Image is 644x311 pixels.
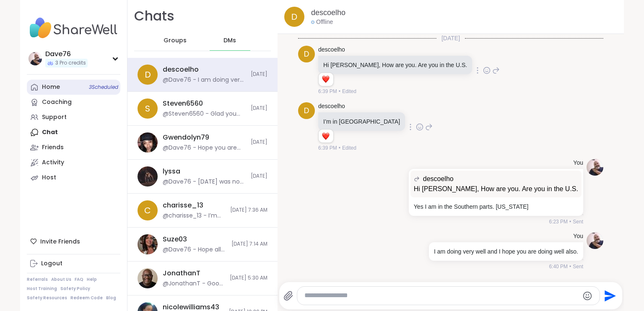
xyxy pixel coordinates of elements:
div: charisse_13 [163,201,203,210]
p: I am doing very well and I hope you are doing well also. [434,247,578,256]
p: Hi [PERSON_NAME], How are you. Are you in the U.S. [323,61,467,69]
a: Support [27,110,120,125]
span: d [145,68,151,81]
span: • [569,218,571,225]
a: Safety Resources [27,295,67,301]
img: Dave76 [29,52,42,65]
span: 3 Scheduled [89,84,118,91]
div: Logout [41,259,62,268]
span: 6:23 PM [549,218,568,225]
a: Referrals [27,277,48,282]
a: Friends [27,140,120,155]
a: Host Training [27,286,57,292]
span: Groups [164,36,187,45]
div: @Dave76 - Hope all goes well with you. [163,246,226,254]
a: Activity [27,155,120,170]
span: S [145,102,150,115]
div: Steven6560 [163,99,203,108]
span: • [569,263,571,270]
span: [DATE] [251,139,267,146]
span: descoelho [423,174,454,184]
div: @charisse_13 - I’m going to check it out. When I think about it, I get imposter syndrome because ... [163,212,225,220]
div: Activity [42,158,64,167]
span: DMs [223,36,236,45]
div: @Dave76 - [DATE] was not so great for me. Migraine attack like everything. I am getting myself ba... [163,178,246,186]
span: [DATE] 5:30 AM [230,275,267,282]
button: Send [600,286,619,305]
a: descoelho [311,8,345,18]
div: Coaching [42,98,72,106]
a: Logout [27,256,120,271]
img: ShareWell Nav Logo [27,13,120,43]
div: JonathanT [163,269,200,278]
span: Sent [573,218,583,225]
span: • [339,144,340,152]
img: https://sharewell-space-live.sfo3.digitaloceanspaces.com/user-generated/7c5e48d9-1979-4754-8140-3... [138,132,158,153]
div: Reaction list [319,73,333,86]
span: [DATE] [251,173,267,180]
a: descoelho [318,46,345,54]
span: 6:40 PM [549,263,568,270]
span: 6:39 PM [318,88,337,95]
div: Home [42,83,60,91]
div: @JonathanT - Good morning! [PERSON_NAME], that’s such a big step — congratulations on hosting you... [163,280,225,288]
span: [DATE] [436,34,465,42]
p: I’m in [GEOGRAPHIC_DATA] [323,117,400,126]
button: Emoji picker [582,291,592,301]
div: @Steven6560 - Glad you slept better [PERSON_NAME]! Thanks for checking in. I am doing the best I ... [163,110,246,118]
span: [DATE] [251,105,267,112]
a: About Us [51,277,71,282]
span: [DATE] 7:14 AM [231,241,267,248]
a: descoelho [318,102,345,111]
span: Edited [342,88,356,95]
div: descoelho [163,65,199,74]
span: [DATE] [251,71,267,78]
span: 6:39 PM [318,144,337,152]
a: Blog [106,295,116,301]
div: lyssa [163,167,180,176]
img: https://sharewell-space-live.sfo3.digitaloceanspaces.com/user-generated/3172ec22-238d-4018-b8e7-1... [587,159,603,176]
img: https://sharewell-space-live.sfo3.digitaloceanspaces.com/user-generated/3172ec22-238d-4018-b8e7-1... [587,232,603,249]
span: Sent [573,263,583,270]
div: Invite Friends [27,234,120,249]
div: Friends [42,143,64,152]
div: Support [42,113,67,122]
a: Safety Policy [60,286,90,292]
a: Coaching [27,95,120,110]
img: https://sharewell-space-live.sfo3.digitaloceanspaces.com/user-generated/ef9b4338-b2e1-457c-a100-b... [138,166,158,187]
a: Home3Scheduled [27,80,120,95]
textarea: Type your message [304,291,578,300]
div: Dave76 [45,49,88,59]
span: d [304,105,309,117]
a: Redeem Code [70,295,103,301]
div: @Dave76 - I am doing very well and I hope you are doing well also. [163,76,246,84]
div: Host [42,174,56,182]
span: Edited [342,144,356,152]
a: Help [87,277,97,282]
span: • [339,88,340,95]
span: d [291,10,297,23]
p: Yes I am in the Southern parts. [US_STATE] [414,202,578,211]
a: FAQ [75,277,83,282]
span: [DATE] 7:36 AM [230,207,267,214]
span: d [304,49,309,60]
p: Hi [PERSON_NAME], How are you. Are you in the U.S. [414,184,578,194]
span: 3 Pro credits [55,60,86,67]
img: https://sharewell-space-live.sfo3.digitaloceanspaces.com/user-generated/0e2c5150-e31e-4b6a-957d-4... [138,268,158,288]
div: Offline [311,18,333,26]
h1: Chats [134,7,174,26]
a: Host [27,170,120,185]
div: Gwendolyn79 [163,133,209,142]
span: c [144,204,151,217]
img: https://sharewell-space-live.sfo3.digitaloceanspaces.com/user-generated/d68e32f1-75d2-4dac-94c6-4... [138,234,158,254]
button: Reactions: love [321,133,330,140]
h4: You [573,232,583,241]
div: @Dave76 - Hope you are doing well [PERSON_NAME]. Checking on you. [163,144,246,152]
div: Reaction list [319,130,333,143]
h4: You [573,159,583,167]
button: Reactions: love [321,76,330,83]
div: Suze03 [163,235,187,244]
